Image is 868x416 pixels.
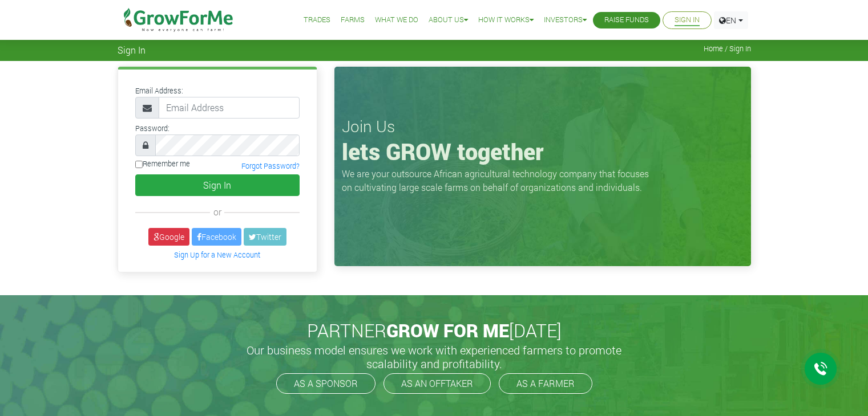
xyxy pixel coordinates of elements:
[276,373,376,394] a: AS A SPONSOR
[135,161,143,168] input: Remember me
[544,14,587,26] a: Investors
[604,14,649,26] a: Raise Funds
[341,14,365,26] a: Farms
[675,14,700,26] a: Sign In
[122,320,746,341] h2: PARTNER [DATE]
[375,14,418,26] a: What We Do
[429,14,468,26] a: About Us
[135,123,169,134] label: Password:
[704,44,751,53] span: Home / Sign In
[714,11,748,29] a: EN
[478,14,534,26] a: How it Works
[235,343,634,370] h5: Our business model ensures we work with experienced farmers to promote scalability and profitabil...
[342,117,744,136] h3: Join Us
[304,14,330,26] a: Trades
[342,167,656,194] p: We are your outsource African agricultural technology company that focuses on cultivating large s...
[135,158,190,169] label: Remember me
[135,205,300,219] div: or
[135,174,300,196] button: Sign In
[148,228,189,246] a: Google
[135,85,183,96] label: Email Address:
[383,373,491,394] a: AS AN OFFTAKER
[386,318,509,342] span: GROW FOR ME
[174,250,260,259] a: Sign Up for a New Account
[118,44,146,55] span: Sign In
[342,138,744,165] h1: lets GROW together
[241,161,300,170] a: Forgot Password?
[159,97,300,119] input: Email Address
[499,373,592,394] a: AS A FARMER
